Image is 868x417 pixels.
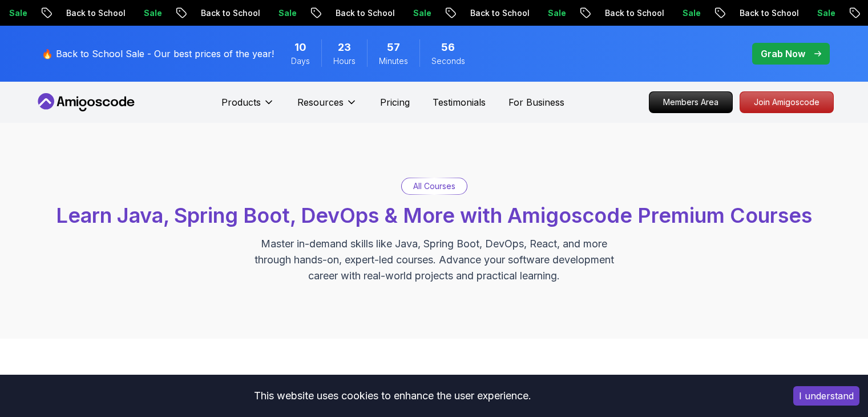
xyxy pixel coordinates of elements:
[297,95,357,118] button: Resources
[254,7,290,19] p: Sale
[793,386,859,406] button: Accept cookies
[221,95,261,109] p: Products
[333,55,356,67] span: Hours
[508,95,564,109] a: For Business
[297,95,344,109] p: Resources
[441,39,455,55] span: 56 Seconds
[42,47,274,61] p: 🔥 Back to School Sale - Our best prices of the year!
[56,203,812,228] span: Learn Java, Spring Boot, DevOps & More with Amigoscode Premium Courses
[433,95,486,109] a: Testimonials
[379,55,408,67] span: Minutes
[761,47,805,61] p: Grab Now
[42,7,119,19] p: Back to School
[291,55,310,67] span: Days
[446,7,523,19] p: Back to School
[176,7,254,19] p: Back to School
[221,95,274,118] button: Products
[649,91,733,113] a: Members Area
[387,39,400,55] span: 57 Minutes
[658,7,695,19] p: Sale
[715,7,793,19] p: Back to School
[294,39,306,55] span: 10 Days
[243,236,626,284] p: Master in-demand skills like Java, Spring Boot, DevOps, React, and more through hands-on, expert-...
[311,7,389,19] p: Back to School
[338,39,351,55] span: 23 Hours
[380,95,410,109] a: Pricing
[740,92,833,113] p: Join Amigoscode
[523,7,560,19] p: Sale
[9,383,776,408] div: This website uses cookies to enhance the user experience.
[413,181,455,192] p: All Courses
[649,92,732,113] p: Members Area
[431,55,465,67] span: Seconds
[119,7,156,19] p: Sale
[740,91,834,113] a: Join Amigoscode
[389,7,425,19] p: Sale
[793,7,829,19] p: Sale
[580,7,658,19] p: Back to School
